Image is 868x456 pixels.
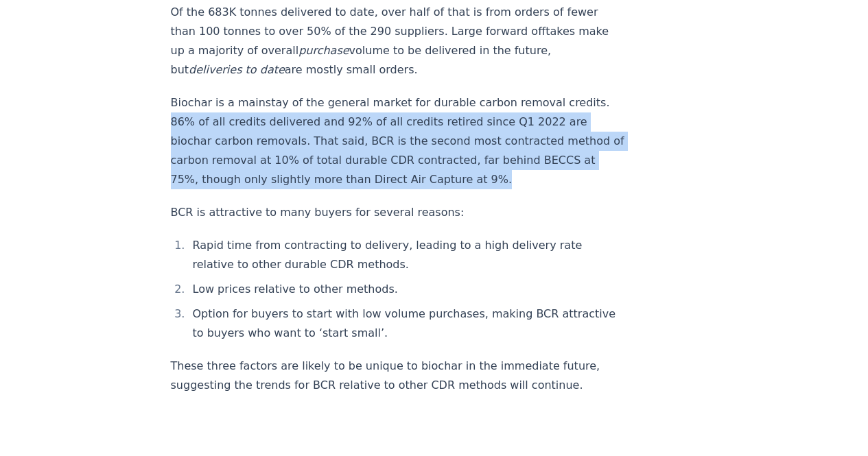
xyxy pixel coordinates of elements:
em: to date [246,63,285,76]
p: BCR is attractive to many buyers for several reasons: [171,203,625,222]
li: Option for buyers to start with low volume purchases, making BCR attractive to buyers who want to... [189,304,625,343]
em: deliveries [189,63,242,76]
em: purchase [298,44,349,57]
p: Of the 683K tonnes delivered to date, over half of that is from orders of fewer than 100 tonnes t... [171,3,625,80]
p: Biochar is a mainstay of the general market for durable carbon removal credits. 86% of all credit... [171,93,625,189]
li: Rapid time from contracting to delivery, leading to a high delivery rate relative to other durabl... [189,236,625,274]
li: Low prices relative to other methods. [189,280,625,299]
p: These three factors are likely to be unique to biochar in the immediate future, suggesting the tr... [171,357,625,395]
